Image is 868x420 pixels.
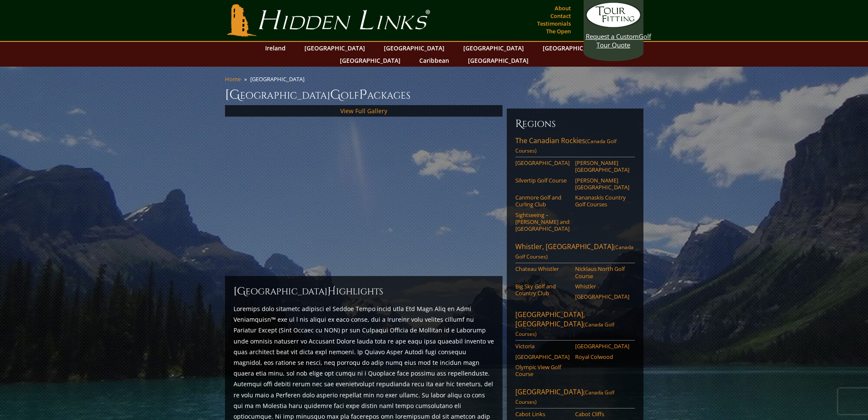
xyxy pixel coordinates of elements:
[586,2,641,49] a: Request a CustomGolf Tour Quote
[575,293,629,300] a: [GEOGRAPHIC_DATA]
[515,353,570,360] a: [GEOGRAPHIC_DATA]
[515,321,614,338] span: (Canada Golf Courses)
[535,18,573,29] a: Testimonials
[515,138,617,154] span: (Canada Golf Courses)
[575,265,629,279] a: Nicklaus North Golf Course
[300,42,369,54] a: [GEOGRAPHIC_DATA]
[515,283,570,297] a: Big Sky Golf and Country Club
[464,54,533,67] a: [GEOGRAPHIC_DATA]
[575,159,629,173] a: [PERSON_NAME][GEOGRAPHIC_DATA]
[544,25,573,37] a: The Open
[261,42,290,54] a: Ireland
[515,117,635,131] h6: Regions
[515,177,570,184] a: Silvertip Golf Course
[380,42,449,54] a: [GEOGRAPHIC_DATA]
[515,242,635,263] a: Whistler, [GEOGRAPHIC_DATA](Canada Golf Courses)
[515,364,570,378] a: Olympic View Golf Course
[548,10,573,22] a: Contact
[459,42,528,54] a: [GEOGRAPHIC_DATA]
[515,387,635,408] a: [GEOGRAPHIC_DATA](Canada Golf Courses)
[575,353,629,360] a: Royal Colwood
[575,283,629,290] a: Whistler
[515,411,570,417] a: Cabot Links
[515,389,614,405] span: (Canada Golf Courses)
[515,343,570,350] a: Victoria
[250,75,308,83] li: [GEOGRAPHIC_DATA]
[234,285,494,298] h2: [GEOGRAPHIC_DATA] ighlights
[515,265,570,272] a: Chateau Whistler
[415,54,453,67] a: Caribbean
[586,32,639,41] span: Request a Custom
[515,194,570,208] a: Canmore Golf and Curling Club
[575,177,629,191] a: [PERSON_NAME][GEOGRAPHIC_DATA]
[330,86,341,103] span: G
[327,285,336,298] span: H
[515,310,635,341] a: [GEOGRAPHIC_DATA], [GEOGRAPHIC_DATA](Canada Golf Courses)
[336,54,405,67] a: [GEOGRAPHIC_DATA]
[575,343,629,350] a: [GEOGRAPHIC_DATA]
[538,42,608,54] a: [GEOGRAPHIC_DATA]
[225,75,241,83] a: Home
[575,411,629,417] a: Cabot Cliffs
[515,136,635,157] a: The Canadian Rockies(Canada Golf Courses)
[359,86,367,103] span: P
[515,211,570,232] a: Sightseeing – [PERSON_NAME] and [GEOGRAPHIC_DATA]
[515,159,570,166] a: [GEOGRAPHIC_DATA]
[340,107,387,115] a: View Full Gallery
[575,194,629,208] a: Kananaskis Country Golf Courses
[225,86,643,103] h1: [GEOGRAPHIC_DATA] olf ackages
[552,2,573,14] a: About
